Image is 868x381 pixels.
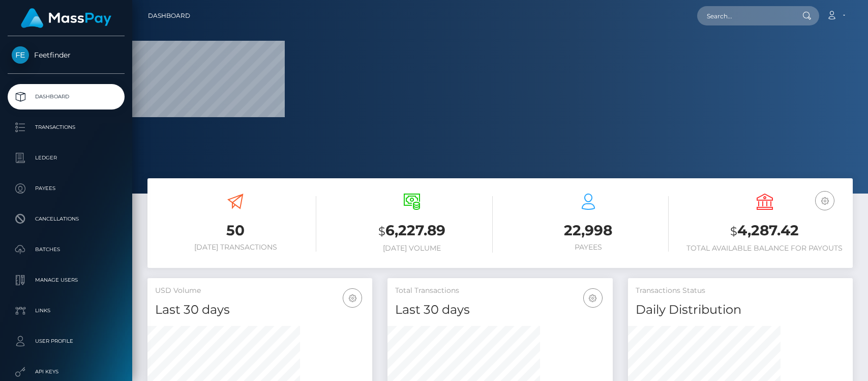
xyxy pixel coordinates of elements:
a: Batches [8,237,125,262]
input: Search... [697,6,793,25]
p: Links [12,303,121,318]
a: Dashboard [148,5,190,26]
a: Transactions [8,115,125,140]
h6: [DATE] Volume [332,244,493,253]
p: Ledger [12,150,121,166]
a: Dashboard [8,84,125,110]
p: Cancellations [12,211,121,227]
h5: Total Transactions [395,286,605,296]
a: User Profile [8,329,125,354]
a: Payees [8,176,125,201]
p: Dashboard [12,89,121,104]
p: Transactions [12,120,121,135]
a: Ledger [8,145,125,171]
h3: 6,227.89 [332,221,493,241]
h5: USD Volume [155,286,365,296]
small: $ [730,224,737,238]
img: Feetfinder [12,46,29,64]
img: MassPay Logo [21,8,111,28]
small: $ [378,224,385,238]
h4: Last 30 days [155,301,365,319]
p: User Profile [12,334,121,349]
p: Batches [12,242,121,257]
a: Manage Users [8,267,125,293]
h6: [DATE] Transactions [155,243,316,252]
a: Cancellations [8,206,125,232]
p: Payees [12,181,121,196]
h4: Daily Distribution [636,301,845,319]
p: Manage Users [12,273,121,288]
h5: Transactions Status [636,286,845,296]
span: Feetfinder [8,50,125,60]
h3: 22,998 [508,221,669,240]
h3: 4,287.42 [684,221,845,241]
h3: 50 [155,221,316,240]
p: API Keys [12,364,121,379]
h6: Payees [508,243,669,252]
a: Links [8,298,125,323]
h6: Total Available Balance for Payouts [684,244,845,253]
h4: Last 30 days [395,301,605,319]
